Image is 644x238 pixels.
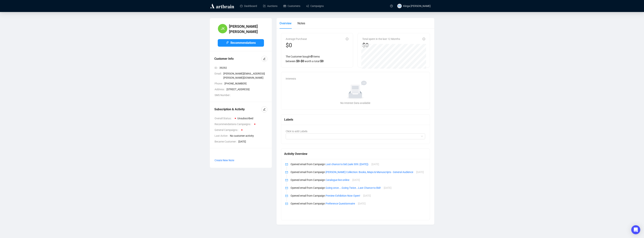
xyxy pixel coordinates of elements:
[215,122,253,126] span: Recommendations Campaigns
[221,26,225,31] span: JK
[263,57,266,60] span: edit
[280,22,291,25] span: Overview
[286,130,307,133] span: Click to add Labels
[286,54,348,63] div: The Customer bought Items between worth a total
[215,87,227,91] span: Address
[215,116,233,120] span: Overall Status
[238,140,267,144] span: [DATE]
[326,171,413,174] a: [PERSON_NAME] Collection: Books, Maps & Manuscripts - General Audience
[215,134,230,138] span: Last Active
[285,195,288,197] span: mail
[398,4,401,8] span: KH
[215,128,240,132] span: General Campaigns
[291,186,425,190] p: Opened email from Campaign
[631,225,640,234] div: Open Intercom Messenger
[291,201,425,206] p: Opened email from Campaign
[286,42,307,49] div: $0
[311,55,313,58] span: 0
[287,101,424,105] div: No Interest Data available
[215,81,224,86] span: Phone
[384,186,391,189] span: [DATE]
[326,163,368,166] a: Last chance to bid (sale 309 | [DATE])
[218,39,264,47] button: Recommendations
[215,72,223,80] span: Email
[223,72,267,80] span: [PERSON_NAME][EMAIL_ADDRESS][PERSON_NAME][DOMAIN_NAME]
[263,108,266,111] span: edit
[306,1,324,11] a: Campaigns
[291,170,425,174] p: Opened email from Campaign
[416,171,424,174] span: [DATE]
[403,4,431,7] span: Kinga [PERSON_NAME]
[229,24,264,34] h4: [PERSON_NAME] [PERSON_NAME]
[423,38,425,40] span: info-circle
[390,5,393,7] span: question-circle
[296,59,304,63] span: $ 0 - $ 0
[291,178,425,182] p: Opened email from Campaign
[285,171,288,174] span: mail
[346,38,348,40] span: info-circle
[286,77,296,80] span: Interests
[215,140,238,144] span: Became Customer
[226,41,229,44] span: thunderbolt
[326,202,355,205] a: Preference Questionnaire
[215,93,232,97] span: SMS Number
[297,22,305,25] span: Notes
[237,117,253,120] span: Unsubscribed
[291,162,425,166] p: Opened email from Campaign
[214,57,261,61] div: Customer Info
[363,194,371,197] span: [DATE]
[285,163,288,166] span: mail
[291,194,425,198] p: Opened email from Campaign
[263,1,277,11] a: Auctions
[283,1,300,11] a: Customers
[214,107,261,112] div: Subscription & Activity
[219,66,267,70] span: 39292
[240,1,257,11] a: Dashboard
[285,187,288,189] span: mail
[326,186,381,189] a: Going once....Going Twice...Last Chance to Bid!
[214,157,234,163] button: Create New Note
[215,159,234,162] span: Create New Note
[320,59,323,63] span: $ 0
[352,178,360,181] span: [DATE]
[371,163,379,166] span: [DATE]
[227,87,267,91] span: [STREET_ADDRESS]
[284,117,427,122] div: Labels
[326,178,349,181] a: Catalogue live online
[285,202,288,205] span: mail
[285,179,288,181] span: mail
[326,194,360,197] a: Preview Exhibition Now Open!
[224,81,267,86] span: [PHONE_NUMBER]
[286,37,307,40] span: Average Purchase
[230,40,256,45] span: Recommendations
[362,37,400,40] span: Total spent in the last 12 Months
[230,134,267,138] span: No customer activity
[210,3,235,9] img: logo
[358,202,366,205] span: [DATE]
[362,42,400,49] div: $0
[215,66,219,70] span: ID
[284,151,427,156] div: Activity Overview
